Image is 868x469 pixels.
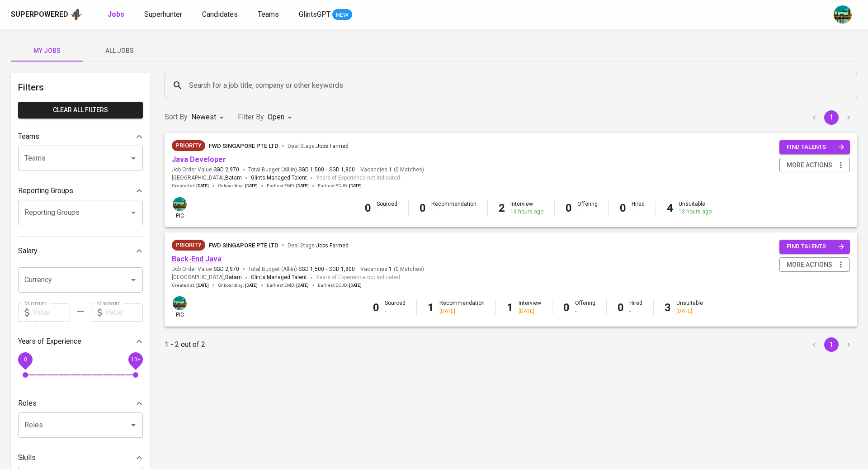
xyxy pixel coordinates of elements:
[172,240,205,251] div: New Job received from Demand Team
[431,208,476,216] div: -
[296,183,309,189] span: [DATE]
[385,299,406,315] div: Sourced
[316,143,349,149] span: Jobs Farmed
[439,299,485,315] div: Recommendation
[316,174,401,183] span: Years of Experience not indicated.
[566,202,572,214] b: 0
[70,8,82,21] img: app logo
[165,339,205,350] p: 1 - 2 out of 2
[89,45,150,57] span: All Jobs
[11,8,82,21] a: Superpoweredapp logo
[779,257,850,272] button: more actions
[510,208,543,216] div: 13 hours ago
[779,140,850,154] button: find talents
[563,301,570,314] b: 0
[299,10,330,19] span: GlintsGPT
[18,182,143,200] div: Reporting Groups
[144,10,182,19] span: Superhunter
[632,200,645,216] div: Hired
[258,9,281,20] a: Teams
[499,202,505,214] b: 2
[779,240,850,254] button: find talents
[288,242,349,249] span: Deal Stage :
[510,200,543,216] div: Interview
[172,140,205,151] div: New Job received from Demand Team
[18,131,39,142] p: Teams
[18,398,37,409] p: Roles
[787,142,844,152] span: find talents
[172,295,188,319] div: pic
[507,301,513,314] b: 1
[332,10,352,19] span: NEW
[251,274,307,280] span: Glints Managed Talent
[575,308,595,315] div: -
[420,202,426,214] b: 0
[202,10,238,19] span: Candidates
[268,109,295,126] div: Open
[387,265,392,273] span: 1
[11,9,68,20] div: Superpowered
[267,282,309,289] span: Earliest EMD :
[172,265,239,273] span: Job Order Value
[665,301,671,314] b: 3
[191,112,216,123] p: Newest
[196,183,209,189] span: [DATE]
[288,143,349,149] span: Deal Stage :
[18,394,143,412] div: Roles
[824,110,839,125] button: page 1
[676,299,703,315] div: Unsuitable
[127,152,140,165] button: Open
[172,241,205,250] span: Priority
[577,200,598,216] div: Offering
[18,185,73,196] p: Reporting Groups
[329,166,355,174] span: SGD 1,800
[360,265,424,273] span: Vacancies ( 0 Matches )
[18,80,143,95] h6: Filters
[439,308,485,315] div: [DATE]
[385,308,406,315] div: -
[172,174,242,183] span: [GEOGRAPHIC_DATA] ,
[238,112,264,123] p: Filter By
[318,183,362,189] span: Earliest ECJD :
[318,282,362,289] span: Earliest ECJD :
[577,208,598,216] div: -
[329,265,355,273] span: SGD 1,800
[225,174,242,183] span: Batam
[173,197,187,211] img: a5d44b89-0c59-4c54-99d0-a63b29d42bd3.jpg
[18,336,81,347] p: Years of Experience
[629,308,642,315] div: -
[165,112,188,123] p: Sort By
[218,282,258,289] span: Onboarding :
[131,356,140,362] span: 10+
[218,183,258,189] span: Onboarding :
[245,282,258,289] span: [DATE]
[172,273,242,282] span: [GEOGRAPHIC_DATA] ,
[834,5,852,24] img: a5d44b89-0c59-4c54-99d0-a63b29d42bd3.jpg
[16,45,78,57] span: My Jobs
[18,102,143,118] button: Clear All filters
[618,301,624,314] b: 0
[360,166,424,174] span: Vacancies ( 0 Matches )
[213,166,239,174] span: SGD 2,970
[209,142,278,149] span: FWD Singapore Pte Ltd
[806,110,857,125] nav: pagination navigation
[144,9,184,20] a: Superhunter
[108,9,126,20] a: Jobs
[258,10,279,19] span: Teams
[299,9,352,20] a: GlintsGPT NEW
[316,273,401,282] span: Years of Experience not indicated.
[248,265,355,273] span: Total Budget (All-In)
[172,196,188,220] div: pic
[620,202,626,214] b: 0
[377,208,397,216] div: -
[349,282,362,289] span: [DATE]
[172,282,209,289] span: Created at :
[108,10,124,19] b: Jobs
[172,255,222,263] a: Back-End Java
[377,200,397,216] div: Sourced
[326,265,327,273] span: -
[172,166,239,174] span: Job Order Value
[105,303,143,322] input: Value
[519,299,541,315] div: Interview
[676,308,703,315] div: [DATE]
